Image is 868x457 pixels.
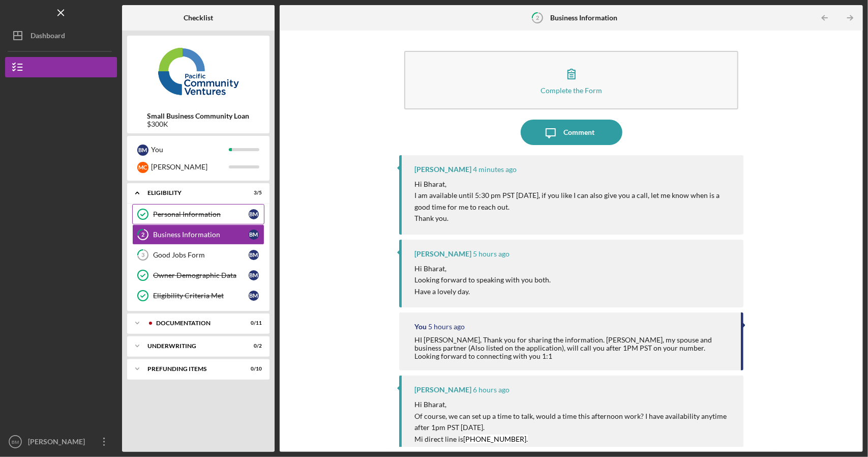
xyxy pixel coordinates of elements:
[141,252,144,259] tspan: 3
[244,366,262,372] div: 0 / 10
[249,209,259,219] div: B M
[147,343,236,349] div: Underwriting
[153,292,249,300] div: Eligibility Criteria Met
[127,41,270,102] img: Product logo
[184,14,213,22] b: Checklist
[414,286,551,297] p: Have a lovely day.
[153,251,249,259] div: Good Jobs Form
[31,25,65,48] div: Dashboard
[536,14,539,21] tspan: 2
[147,366,236,372] div: Prefunding Items
[151,141,229,158] div: You
[414,386,471,394] div: [PERSON_NAME]
[244,190,262,196] div: 3 / 5
[147,120,250,128] div: $300K
[541,87,602,94] div: Complete the Form
[563,120,594,145] div: Comment
[244,343,262,349] div: 0 / 2
[137,162,148,173] div: M C
[5,25,117,46] button: Dashboard
[414,213,733,224] p: Thank you.
[414,179,733,190] p: Hi Bharat,
[414,434,733,445] p: Mi direct line is
[473,250,510,258] time: 2025-08-27 16:45
[132,224,264,245] a: 2Business InformationBM
[414,250,471,258] div: [PERSON_NAME]
[244,320,262,326] div: 0 / 11
[414,399,733,410] p: Hi Bharat,
[414,336,730,360] div: HI [PERSON_NAME], Thank you for sharing the information. [PERSON_NAME], my spouse and business pa...
[414,411,733,434] p: Of course, we can set up a time to talk, would a time this afternoon work? I have availability an...
[473,386,510,394] time: 2025-08-27 16:13
[25,432,92,454] div: [PERSON_NAME]
[147,190,236,196] div: Eligibility
[137,145,148,156] div: B M
[5,432,117,452] button: BM[PERSON_NAME]
[153,210,249,218] div: Personal Information
[414,323,427,331] div: You
[473,165,517,174] time: 2025-08-27 21:57
[153,271,249,279] div: Owner Demographic Data
[521,120,622,145] button: Comment
[550,14,617,22] b: Business Information
[132,285,264,306] a: Eligibility Criteria MetBM
[12,439,19,445] text: BM
[132,245,264,265] a: 3Good Jobs FormBM
[151,158,229,176] div: [PERSON_NAME]
[132,265,264,285] a: Owner Demographic DataBM
[463,435,528,443] mark: [PHONE_NUMBER].
[249,270,259,280] div: B M
[414,274,551,285] p: Looking forward to speaking with you both.
[141,232,144,238] tspan: 2
[414,263,551,274] p: Hi Bharat,
[414,190,733,213] p: I am available until 5:30 pm PST [DATE], if you like I can also give you a call, let me know when...
[414,165,471,174] div: [PERSON_NAME]
[147,112,250,120] b: Small Business Community Loan
[428,323,465,331] time: 2025-08-27 16:43
[404,51,738,109] button: Complete the Form
[249,291,259,301] div: B M
[153,231,249,239] div: Business Information
[249,230,259,240] div: B M
[132,204,264,224] a: Personal InformationBM
[249,250,259,260] div: B M
[156,320,236,326] div: Documentation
